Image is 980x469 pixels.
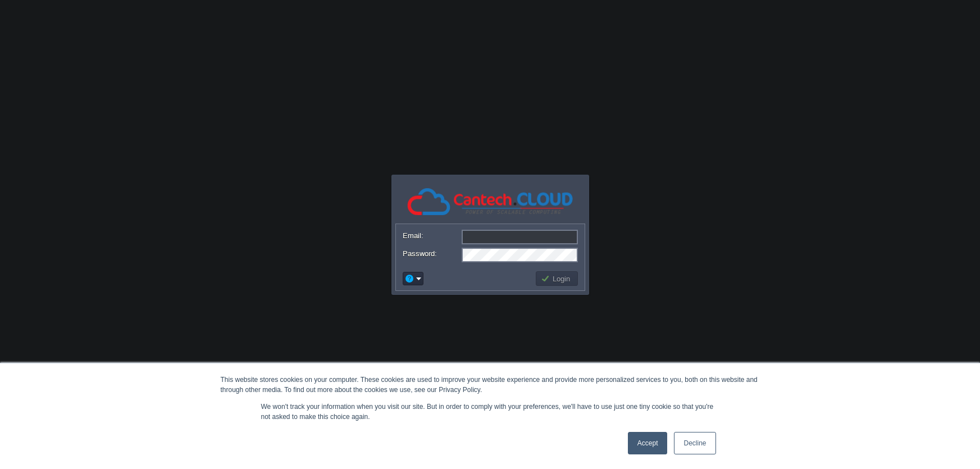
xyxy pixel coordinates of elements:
[403,230,461,242] label: Email:
[541,274,573,284] button: Login
[403,248,461,259] label: Password:
[674,432,715,454] a: Decline
[406,186,575,217] img: Cantech Cloud
[628,432,668,454] a: Accept
[221,375,760,395] div: This website stores cookies on your computer. These cookies are used to improve your website expe...
[261,402,719,422] p: We won't track your information when you visit our site. But in order to comply with your prefere...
